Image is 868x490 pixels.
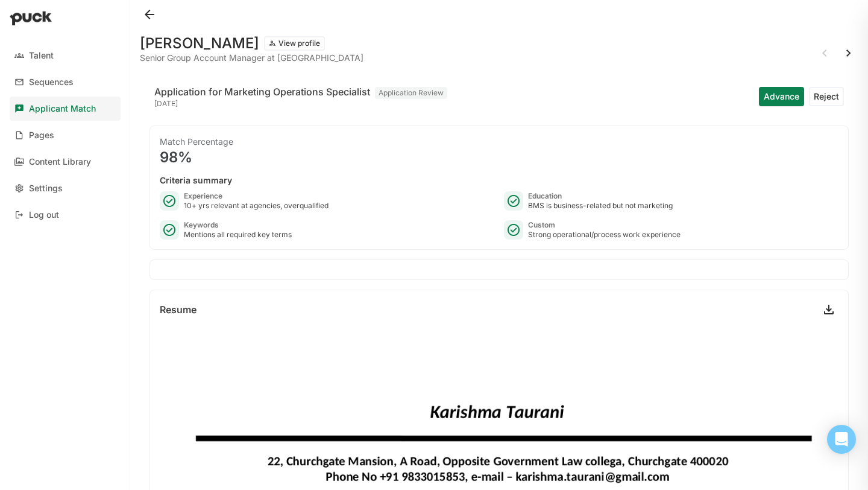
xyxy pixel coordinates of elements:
[809,87,844,106] button: Reject
[10,123,121,147] a: Pages
[10,176,121,200] a: Settings
[160,174,838,186] div: Criteria summary
[528,230,681,240] div: Strong operational/process work experience
[184,230,292,240] div: Mentions all required key terms
[160,305,197,314] div: Resume
[375,87,447,99] div: Application Review
[264,36,325,51] button: View profile
[10,150,121,174] a: Content Library
[154,99,447,109] div: [DATE]
[184,220,292,230] div: Keywords
[154,84,370,99] div: Application for Marketing Operations Specialist
[184,201,329,211] div: 10+ yrs relevant at agencies, overqualified
[528,201,673,211] div: BMS is business-related but not marketing
[759,87,804,106] button: Advance
[140,53,363,63] div: Senior Group Account Manager at [GEOGRAPHIC_DATA]
[29,104,96,114] div: Applicant Match
[140,36,259,51] h1: [PERSON_NAME]
[10,70,121,94] a: Sequences
[160,136,838,148] div: Match Percentage
[10,97,121,121] a: Applicant Match
[160,150,838,165] div: 98%
[10,43,121,68] a: Talent
[528,191,673,201] div: Education
[29,130,54,141] div: Pages
[29,157,91,167] div: Content Library
[528,220,681,230] div: Custom
[29,183,63,194] div: Settings
[29,51,54,61] div: Talent
[827,425,856,454] div: Open Intercom Messenger
[184,191,329,201] div: Experience
[29,210,59,220] div: Log out
[29,77,74,87] div: Sequences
